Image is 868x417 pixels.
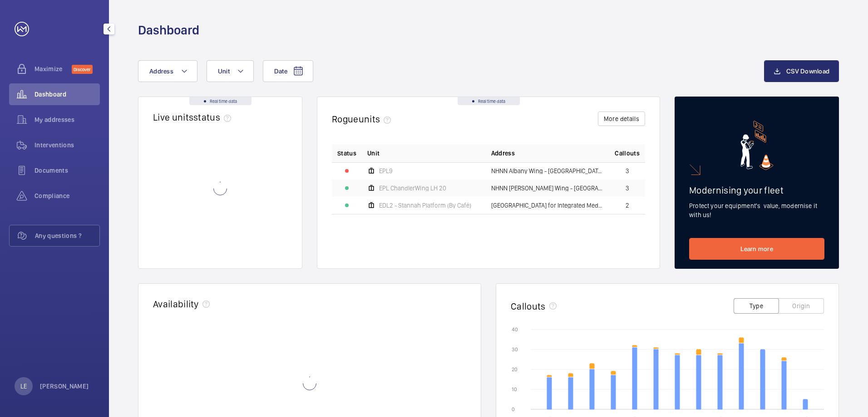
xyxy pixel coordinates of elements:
[689,184,824,196] h2: Modernising your fleet
[35,166,100,175] span: Documents
[512,346,518,353] text: 30
[764,60,839,82] button: CSV Download
[491,202,604,208] span: [GEOGRAPHIC_DATA] for Integrated Medicine ([GEOGRAPHIC_DATA]) - [STREET_ADDRESS]
[153,298,199,310] h2: Availability
[458,97,520,105] div: Real time data
[153,112,235,123] h2: Live units
[512,386,517,393] text: 10
[615,149,640,158] span: Callouts
[512,366,518,373] text: 20
[35,115,100,124] span: My addresses
[491,149,515,158] span: Address
[598,112,645,126] button: More details
[193,112,235,123] span: status
[367,149,380,158] span: Unit
[491,168,604,174] span: NHNN Albany Wing - [GEOGRAPHIC_DATA] ([GEOGRAPHIC_DATA]), [GEOGRAPHIC_DATA],
[20,382,27,391] p: LE
[274,68,287,75] span: Date
[689,201,824,219] p: Protect your equipment's value, modernise it with us!
[379,202,471,208] span: EDL2 - Stannah Platform (By Café)
[40,382,89,391] p: [PERSON_NAME]
[149,68,173,75] span: Address
[379,168,393,174] span: EPL9
[138,22,199,39] h1: Dashboard
[35,141,100,150] span: Interventions
[207,60,254,82] button: Unit
[263,60,313,82] button: Date
[332,113,395,125] h2: Rogue
[740,121,774,170] img: marketing-card.svg
[337,149,356,158] p: Status
[779,298,824,314] button: Origin
[786,68,829,75] span: CSV Download
[35,90,100,99] span: Dashboard
[138,60,197,82] button: Address
[72,65,93,74] span: Discover
[359,113,395,125] span: units
[35,231,99,240] span: Any questions ?
[35,191,100,200] span: Compliance
[511,301,546,312] h2: Callouts
[626,185,629,191] span: 3
[689,238,824,260] a: Learn more
[379,185,446,191] span: EPL ChandlerWing LH 20
[512,406,515,412] text: 0
[626,202,629,208] span: 2
[491,185,604,191] span: NHNN [PERSON_NAME] Wing - [GEOGRAPHIC_DATA][PERSON_NAME], [STREET_ADDRESS],
[626,168,629,174] span: 3
[35,64,72,73] span: Maximize
[189,97,252,105] div: Real time data
[512,326,518,333] text: 40
[734,298,779,314] button: Type
[218,68,230,75] span: Unit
